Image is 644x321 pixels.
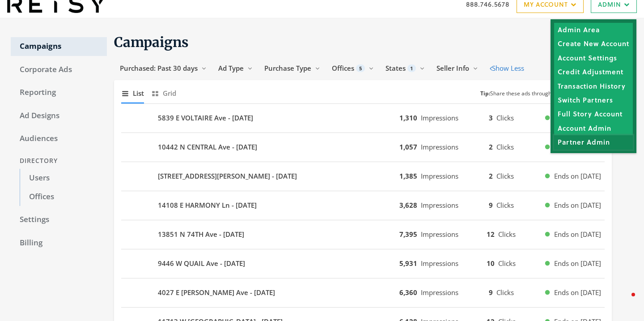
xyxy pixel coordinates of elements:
span: Clicks [496,201,514,210]
span: Impressions [421,230,458,239]
button: 9446 W QUAIL Ave - [DATE]5,931Impressions10ClicksEnds on [DATE] [121,253,605,274]
a: Ad Designs [11,107,107,125]
button: Ad Type [212,60,258,77]
span: Clicks [498,259,516,268]
button: Offices5 [326,60,380,77]
a: Offices [20,188,107,206]
span: Ends on [DATE] [554,258,601,269]
b: 9446 W QUAIL Ave - [DATE] [158,258,245,269]
a: Account Admin [554,121,633,135]
a: Transaction History [554,79,633,93]
span: Ends on [DATE] [554,229,601,240]
span: Seller Info [436,64,469,73]
b: 4027 E [PERSON_NAME] Ave - [DATE] [158,287,275,298]
small: Share these ads through a CSV. [480,90,568,98]
span: Clicks [496,171,514,180]
span: Clicks [496,288,514,297]
button: [STREET_ADDRESS][PERSON_NAME] - [DATE]1,385Impressions2ClicksEnds on [DATE] [121,166,605,187]
button: Purchase Type [258,60,326,77]
b: 10 [487,259,495,268]
span: Ad Type [218,64,244,73]
b: 9 [489,201,493,210]
b: 1,310 [399,113,417,122]
button: Seller Info [431,60,484,77]
button: 10442 N CENTRAL Ave - [DATE]1,057Impressions2ClicksEnds on [DATE] [121,137,605,158]
button: Grid [151,84,176,103]
button: 5839 E VOLTAIRE Ave - [DATE]1,310Impressions3ClicksEnds on [DATE] [121,107,605,129]
a: Account Settings [554,51,633,64]
a: Create New Account [554,37,633,51]
b: 1,385 [399,171,417,180]
b: 10442 N CENTRAL Ave - [DATE] [158,142,257,152]
b: 5839 E VOLTAIRE Ave - [DATE] [158,113,253,123]
span: Clicks [496,142,514,151]
b: 1,057 [399,142,417,151]
a: Settings [11,210,107,229]
a: Credit Adjustment [554,65,633,79]
button: 13851 N 74TH Ave - [DATE]7,395Impressions12ClicksEnds on [DATE] [121,224,605,245]
b: 3 [489,113,493,122]
span: Offices [332,64,354,73]
b: 13851 N 74TH Ave - [DATE] [158,229,244,240]
button: List [121,84,144,103]
button: Show Less [484,60,530,77]
b: 5,931 [399,259,417,268]
a: Admin Area [554,23,633,37]
span: Impressions [421,201,458,210]
a: Users [20,169,107,188]
span: List [133,88,144,98]
a: Full Story Account [554,107,633,121]
a: Switch Partners [554,93,633,107]
button: 14108 E HARMONY Ln - [DATE]3,628Impressions9ClicksEnds on [DATE] [121,195,605,216]
span: Clicks [498,230,516,239]
span: Ends on [DATE] [554,171,601,181]
button: States1 [380,60,431,77]
span: Purchase Type [264,64,311,73]
span: Clicks [496,113,514,122]
b: Tip: [480,90,490,97]
a: Audiences [11,129,107,148]
b: [STREET_ADDRESS][PERSON_NAME] - [DATE] [158,171,297,181]
a: Partner Admin [554,135,633,149]
span: Impressions [421,288,458,297]
a: Billing [11,234,107,253]
span: Purchased: Past 30 days [120,64,198,73]
b: 12 [487,230,495,239]
b: 2 [489,171,493,180]
b: 2 [489,142,493,151]
button: 4027 E [PERSON_NAME] Ave - [DATE]6,360Impressions9ClicksEnds on [DATE] [121,282,605,304]
span: States [386,64,406,73]
iframe: Intercom live chat [614,291,635,312]
a: Campaigns [11,37,107,56]
a: Reporting [11,83,107,102]
span: 1 [407,64,416,72]
b: 14108 E HARMONY Ln - [DATE] [158,200,257,210]
span: Impressions [421,142,458,151]
a: Corporate Ads [11,60,107,79]
b: 6,360 [399,288,417,297]
span: Grid [163,88,176,98]
span: Impressions [421,259,458,268]
div: Directory [11,153,107,169]
span: Ends on [DATE] [554,287,601,298]
b: 9 [489,288,493,297]
b: 7,395 [399,230,417,239]
span: Impressions [421,113,458,122]
span: Ends on [DATE] [554,200,601,210]
button: Purchased: Past 30 days [114,60,212,77]
span: 5 [356,64,365,72]
span: Impressions [421,171,458,180]
span: Campaigns [114,34,189,51]
b: 3,628 [399,201,417,210]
